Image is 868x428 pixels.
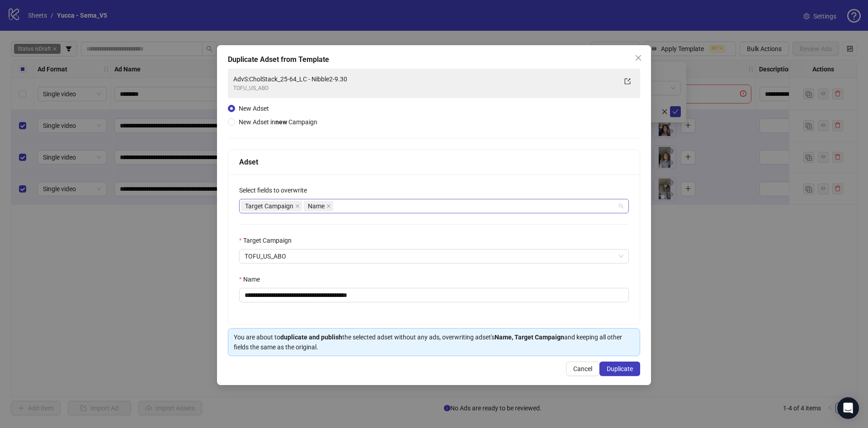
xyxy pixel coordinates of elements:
span: New Adset in Campaign [239,118,317,126]
label: Select fields to overwrite [239,185,313,195]
div: Open Intercom Messenger [837,397,859,419]
span: export [624,78,631,85]
span: Cancel [573,365,592,372]
span: New Adset [239,105,269,112]
span: Name [304,201,333,212]
div: TOFU_US_ABO [233,84,617,93]
button: Close [631,51,646,65]
span: TOFU_US_ABO [245,249,623,263]
span: close [326,204,331,208]
button: Cancel [566,362,599,376]
strong: Name, Target Campaign [495,334,564,341]
span: Duplicate [607,365,633,372]
strong: new [275,118,287,126]
span: close [295,204,300,208]
label: Name [239,274,266,284]
div: You are about to the selected adset without any ads, overwriting adset's and keeping all other fi... [234,332,634,352]
div: Adset [239,156,629,168]
input: Name [239,288,629,302]
div: AdvS:CholStack_25-64_LC - Nibble2-9.30 [233,74,617,84]
span: Target Campaign [245,201,293,211]
div: Duplicate Adset from Template [228,54,640,65]
strong: duplicate and publish [280,334,342,341]
span: close [635,54,642,61]
span: Target Campaign [241,201,302,212]
button: Duplicate [599,362,640,376]
label: Target Campaign [239,235,297,245]
span: Name [308,201,325,211]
